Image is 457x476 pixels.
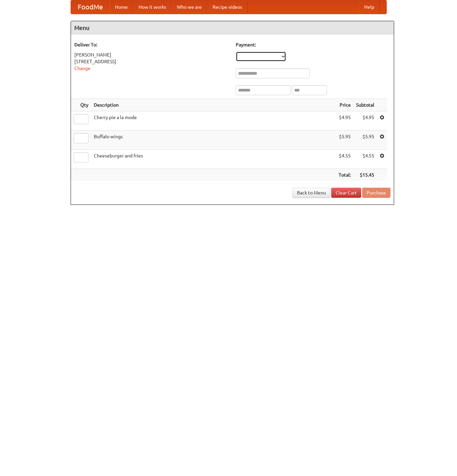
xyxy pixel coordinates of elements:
[336,99,353,111] th: Price
[74,41,229,48] h5: Deliver To:
[74,51,229,58] div: [PERSON_NAME]
[353,99,377,111] th: Subtotal
[353,111,377,131] td: $4.95
[91,131,336,150] td: Buffalo wings
[207,0,247,14] a: Recipe videos
[359,0,380,14] a: Help
[74,66,90,71] a: Change
[336,111,353,131] td: $4.95
[71,21,394,35] h4: Menu
[71,0,110,14] a: FoodMe
[91,111,336,131] td: Cherry pie a la mode
[293,188,330,198] a: Back to Menu
[110,0,133,14] a: Home
[236,41,390,48] h5: Payment:
[353,169,377,181] th: $15.45
[91,99,336,111] th: Description
[362,188,390,198] button: Purchase
[172,0,207,14] a: Who we are
[353,150,377,169] td: $4.55
[353,131,377,150] td: $5.95
[91,150,336,169] td: Cheeseburger and fries
[331,188,361,198] a: Clear Cart
[336,131,353,150] td: $5.95
[74,58,229,65] div: [STREET_ADDRESS]
[133,0,172,14] a: How it works
[336,150,353,169] td: $4.55
[336,169,353,181] th: Total:
[71,99,91,111] th: Qty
